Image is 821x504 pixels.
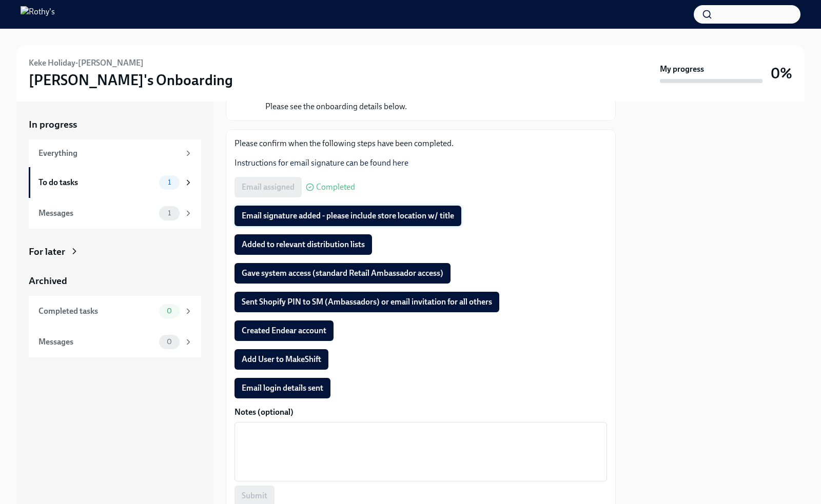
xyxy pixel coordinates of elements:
[29,198,201,229] a: Messages1
[38,306,155,317] div: Completed tasks
[161,307,178,315] span: 0
[234,138,607,149] p: Please confirm when the following steps have been completed.
[242,211,454,221] span: Email signature added - please include store location w/ title
[29,327,201,357] a: Messages0
[29,245,201,258] a: For later
[771,64,792,83] h3: 0%
[162,178,177,186] span: 1
[29,57,144,69] h6: Keke Holiday-[PERSON_NAME]
[234,378,330,398] button: Email login details sent
[29,139,201,167] a: Everything
[234,349,328,370] button: Add User to MakeShift
[234,206,461,226] button: Email signature added - please include store location w/ title
[660,64,704,75] strong: My progress
[242,354,321,365] span: Add User to MakeShift
[38,177,155,188] div: To do tasks
[29,118,201,131] a: In progress
[234,234,372,255] button: Added to relevant distribution lists
[234,407,607,418] label: Notes (optional)
[29,245,65,258] div: For later
[242,383,323,393] span: Email login details sent
[38,148,180,159] div: Everything
[21,6,55,23] img: Rothy's
[234,320,334,341] button: Created Endear account
[29,71,233,89] h3: [PERSON_NAME]'s Onboarding
[234,292,499,312] button: Sent Shopify PIN to SM (Ambassadors) or email invitation for all others
[242,239,365,250] span: Added to relevant distribution lists
[29,296,201,327] a: Completed tasks0
[38,336,155,348] div: Messages
[161,338,178,346] span: 0
[234,263,451,284] button: Gave system access (standard Retail Ambassador access)
[162,209,177,217] span: 1
[38,208,155,219] div: Messages
[29,167,201,198] a: To do tasks1
[29,274,201,288] a: Archived
[242,268,443,278] span: Gave system access (standard Retail Ambassador access)
[234,158,408,168] a: Instructions for email signature can be found here
[316,183,355,191] span: Completed
[242,297,492,307] span: Sent Shopify PIN to SM (Ambassadors) or email invitation for all others
[242,326,326,336] span: Created Endear account
[265,101,407,112] p: Please see the onboarding details below.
